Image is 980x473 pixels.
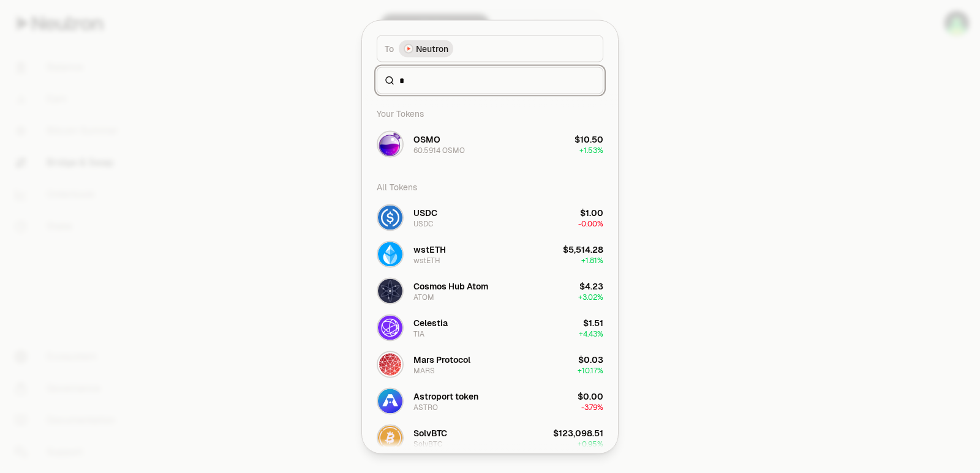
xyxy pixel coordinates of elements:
div: ATOM [413,292,434,302]
span: + 4.43% [579,329,603,338]
span: + 1.53% [579,145,603,155]
img: OSMO Logo [378,132,402,156]
button: wstETH LogowstETHwstETH$5,514.28+1.81% [369,236,611,272]
div: Astroport token [413,390,478,402]
button: ASTRO LogoAstroport tokenASTRO$0.00-3.79% [369,382,611,419]
button: TIA LogoCelestiaTIA$1.51+4.43% [369,309,611,346]
button: MARS LogoMars ProtocolMARS$0.03+10.17% [369,346,611,382]
span: -3.79% [581,402,603,412]
div: ASTRO [413,402,438,412]
div: USDC [413,206,437,218]
div: Celestia [413,316,448,329]
span: + 1.81% [581,255,603,265]
span: -0.00% [578,218,603,228]
div: $1.51 [583,316,603,329]
div: $0.00 [578,390,603,402]
div: $5,514.28 [563,243,603,255]
img: TIA Logo [378,315,402,340]
div: Your Tokens [369,101,611,125]
img: SolvBTC Logo [378,425,402,450]
img: ASTRO Logo [378,389,402,413]
button: ToNeutron LogoNeutron [377,35,603,62]
div: SolvBTC [413,426,447,439]
div: $4.23 [579,280,603,292]
div: $123,098.51 [553,426,603,439]
div: $1.00 [580,206,603,218]
div: $10.50 [575,133,603,145]
div: SolvBTC [413,439,442,449]
span: + 10.17% [578,365,603,375]
div: USDC [413,218,433,228]
button: SolvBTC LogoSolvBTCSolvBTC$123,098.51+0.95% [369,419,611,456]
img: Neutron Logo [405,45,412,52]
div: Mars Protocol [413,353,470,365]
img: MARS Logo [378,352,402,376]
div: All Tokens [369,174,611,199]
div: OSMO [413,133,440,145]
div: $0.03 [578,353,603,365]
span: + 0.95% [578,439,603,449]
button: OSMO LogoOSMO60.5914 OSMO$10.50+1.53% [369,125,611,162]
div: 60.5914 OSMO [413,145,465,155]
button: USDC LogoUSDCUSDC$1.00-0.00% [369,199,611,236]
div: Cosmos Hub Atom [413,280,488,292]
div: MARS [413,365,435,375]
img: wstETH Logo [378,242,402,266]
span: Neutron [416,42,448,54]
button: ATOM LogoCosmos Hub AtomATOM$4.23+3.02% [369,272,611,309]
img: USDC Logo [378,205,402,229]
div: TIA [413,329,424,338]
span: To [385,42,394,54]
div: wstETH [413,255,440,265]
img: ATOM Logo [378,278,402,303]
span: + 3.02% [578,292,603,302]
div: wstETH [413,243,446,255]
